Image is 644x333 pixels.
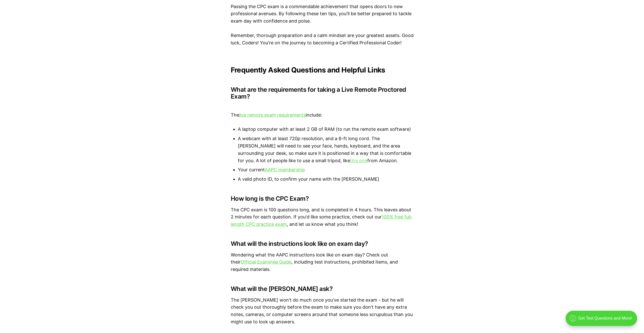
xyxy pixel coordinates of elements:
[231,3,414,25] p: Passing the CPC exam is a commendable achievement that opens doors to new professional avenues. B...
[561,308,644,333] iframe: portal-trigger
[231,285,414,292] h3: What will the [PERSON_NAME] ask?
[231,251,414,273] p: Wondering what the AAPC instructions look like on exam day? Check out their , including test inst...
[231,32,414,47] p: Remember, thorough preparation and a calm mindset are your greatest assets. Good luck, Coders! Yo...
[231,104,414,119] p: The include:
[238,135,414,164] li: A webcam with at least 720p resolution, and a 6-ft long cord. The [PERSON_NAME] will need to see ...
[241,259,291,265] a: Official Examinee Guide
[238,176,414,183] li: A valid photo ID, to confirm your name with the [PERSON_NAME]
[238,126,414,133] li: A laptop computer with at least 2 GB of RAM (to run the remote exam software)
[239,112,306,118] a: live remote exam requirements
[231,297,414,326] p: The [PERSON_NAME] won't do much once you've started the exam - but he will check you out thorough...
[265,167,305,172] a: AAPC membership
[231,86,414,100] h3: What are the requirements for taking a Live Remote Proctored Exam?
[350,158,367,163] a: this one
[231,66,414,74] h2: Frequently Asked Questions and Helpful Links
[231,195,414,202] h3: How long is the CPC Exam?
[238,166,414,174] li: Your current
[231,240,414,247] h3: What will the instructions look like on exam day?
[231,206,414,228] p: The CPC exam is 100 questions long, and is completed in 4 hours. This leaves about 2 minutes for ...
